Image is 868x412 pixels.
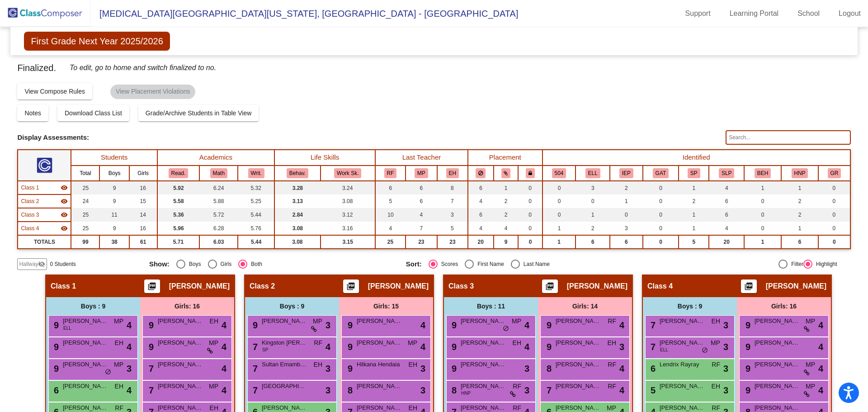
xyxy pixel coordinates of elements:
[99,222,129,235] td: 9
[375,194,406,208] td: 5
[158,338,203,347] span: [PERSON_NAME]
[408,338,417,348] span: MP
[468,194,494,208] td: 4
[538,297,632,315] div: Girls: 14
[250,342,258,352] span: 7
[238,181,274,194] td: 5.32
[313,317,322,326] span: MP
[114,317,123,326] span: MP
[129,208,157,222] td: 14
[61,225,68,232] mat-icon: visibility
[70,62,216,74] span: To edit, go to home and switch finalized to no.
[679,235,709,249] td: 5
[250,320,258,330] span: 9
[90,6,518,21] span: [MEDICAL_DATA][GEOGRAPHIC_DATA][US_STATE], [GEOGRAPHIC_DATA] - [GEOGRAPHIC_DATA]
[806,317,815,326] span: MP
[406,194,437,208] td: 6
[755,168,771,178] button: BEH
[709,222,744,235] td: 4
[790,6,827,21] a: School
[576,222,610,235] td: 2
[576,194,610,208] td: 0
[643,181,679,194] td: 0
[643,194,679,208] td: 0
[321,208,376,222] td: 3.12
[542,181,576,194] td: 0
[99,181,129,194] td: 9
[524,318,529,332] span: 4
[494,166,519,181] th: Keep with students
[518,181,542,194] td: 0
[406,208,437,222] td: 4
[576,235,610,249] td: 6
[321,194,376,208] td: 3.08
[248,168,264,178] button: Writ.
[406,222,437,235] td: 7
[585,168,600,178] button: ELL
[494,194,519,208] td: 2
[345,342,353,352] span: 9
[158,360,203,369] span: [PERSON_NAME]
[719,168,734,178] button: SLP
[818,222,850,235] td: 0
[468,181,494,194] td: 6
[709,208,744,222] td: 6
[274,181,320,194] td: 3.28
[127,340,132,354] span: 4
[461,317,506,326] span: [PERSON_NAME]
[792,168,808,178] button: HNP
[71,208,99,222] td: 25
[199,194,238,208] td: 5.88
[406,235,437,249] td: 23
[21,211,39,219] span: Class 3
[321,222,376,235] td: 3.16
[766,282,826,291] span: [PERSON_NAME]
[723,318,728,332] span: 3
[110,85,195,99] mat-chip: View Placement Violations
[415,168,428,178] button: MP
[169,282,230,291] span: [PERSON_NAME]
[129,181,157,194] td: 16
[544,320,552,330] span: 9
[518,222,542,235] td: 0
[743,282,754,294] mat-icon: picture_as_pdf
[744,208,781,222] td: 0
[468,235,494,249] td: 20
[437,235,468,249] td: 23
[375,166,406,181] th: Rebecca Fox
[610,181,642,194] td: 2
[406,166,437,181] th: Mackenzie Perry
[610,235,642,249] td: 6
[129,194,157,208] td: 15
[781,235,819,249] td: 6
[18,222,71,235] td: Fitriyani Chase - No Class Name
[63,338,108,347] span: [PERSON_NAME]
[608,338,616,348] span: EH
[262,346,268,353] span: SP
[648,320,656,330] span: 7
[619,318,624,332] span: 4
[238,222,274,235] td: 5.76
[513,338,521,348] span: EH
[325,340,330,354] span: 4
[17,61,56,75] span: Finalized.
[494,208,519,222] td: 2
[146,342,154,352] span: 9
[648,342,656,352] span: 7
[345,282,356,294] mat-icon: picture_as_pdf
[63,317,108,326] span: [PERSON_NAME]
[494,222,519,235] td: 4
[544,342,552,352] span: 9
[157,194,200,208] td: 5.58
[449,320,457,330] span: 9
[520,260,550,268] div: Last Name
[17,83,92,99] button: View Compose Rules
[741,279,757,293] button: Print Students Details
[157,235,200,249] td: 5.71
[334,168,361,178] button: Work Sk.
[274,235,320,249] td: 3.08
[437,181,468,194] td: 8
[210,168,227,178] button: Math
[262,338,307,347] span: Kingston [PERSON_NAME]
[818,194,850,208] td: 0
